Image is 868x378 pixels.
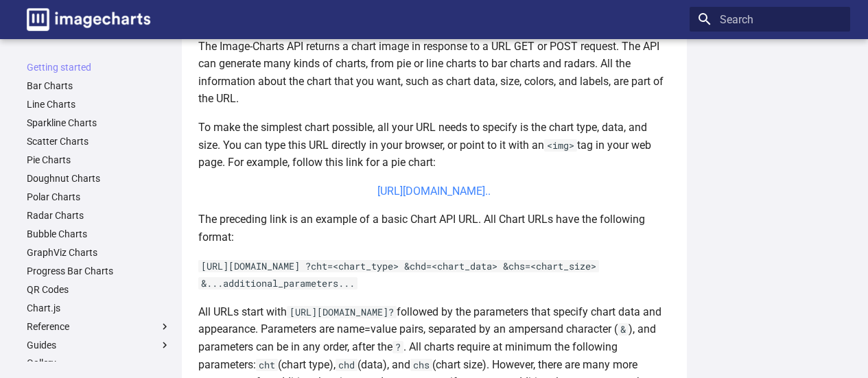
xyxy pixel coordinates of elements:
code: <img> [544,139,577,152]
a: Chart.js [27,302,171,314]
code: chd [336,359,357,371]
a: QR Codes [27,283,171,296]
a: Pie Charts [27,154,171,166]
code: & [618,323,629,335]
a: Radar Charts [27,209,171,222]
label: Guides [27,339,171,351]
code: [URL][DOMAIN_NAME] ?cht=<chart_type> &chd=<chart_data> &chs=<chart_size> &...additional_parameter... [198,260,599,290]
a: [URL][DOMAIN_NAME].. [377,185,491,198]
a: Bar Charts [27,80,171,92]
a: Line Charts [27,98,171,110]
input: Search [690,7,850,32]
code: ? [392,341,403,353]
label: Reference [27,320,171,333]
p: The Image-Charts API returns a chart image in response to a URL GET or POST request. The API can ... [198,38,670,108]
code: [URL][DOMAIN_NAME]? [287,306,397,318]
p: To make the simplest chart possible, all your URL needs to specify is the chart type, data, and s... [198,119,670,172]
a: Bubble Charts [27,228,171,240]
code: chs [410,359,432,371]
a: Getting started [27,61,171,73]
code: cht [256,359,278,371]
img: logo [27,8,150,31]
a: Polar Charts [27,191,171,203]
a: GraphViz Charts [27,246,171,259]
a: Image-Charts documentation [21,3,156,36]
a: Sparkline Charts [27,117,171,129]
p: The preceding link is an example of a basic Chart API URL. All Chart URLs have the following format: [198,211,670,246]
a: Scatter Charts [27,135,171,147]
a: Gallery [27,357,171,369]
a: Progress Bar Charts [27,265,171,277]
a: Doughnut Charts [27,172,171,185]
